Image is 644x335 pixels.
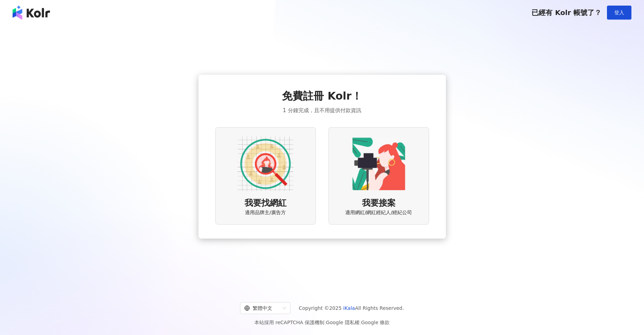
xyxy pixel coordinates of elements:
span: 1 分鐘完成，且不用提供付款資訊 [283,106,361,115]
span: 免費註冊 Kolr！ [282,89,362,103]
span: Copyright © 2025 All Rights Reserved. [299,304,404,312]
img: logo [13,6,50,20]
img: KOL identity option [351,136,407,192]
span: | [324,320,326,325]
span: | [360,320,361,325]
span: 我要接案 [362,197,396,209]
img: AD identity option [238,136,294,192]
a: Google 條款 [361,320,390,325]
a: iKala [343,305,355,311]
a: Google 隱私權 [326,320,360,325]
button: 登入 [607,6,631,20]
span: 適用網紅/網紅經紀人/經紀公司 [345,209,412,216]
div: 繁體中文 [244,303,280,314]
span: 已經有 Kolr 帳號了？ [531,8,601,17]
span: 適用品牌主/廣告方 [245,209,286,216]
span: 本站採用 reCAPTCHA 保護機制 [254,318,390,327]
span: 登入 [614,10,624,15]
span: 我要找網紅 [245,197,287,209]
